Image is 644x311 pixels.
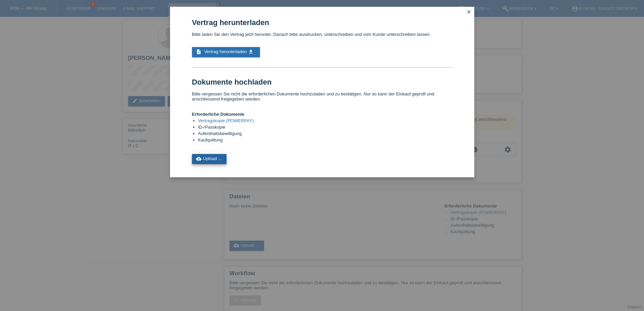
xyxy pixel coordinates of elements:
[466,9,472,15] i: close
[196,49,201,54] i: description
[464,8,473,16] a: close
[192,154,227,164] a: cloud_uploadUpload ...
[192,47,260,57] a: description Vertrag herunterladen get_app
[198,137,452,144] li: Kaufquittung
[192,32,452,37] p: Bitte laden Sie den Vertrag jetzt herunter. Danach bitte ausdrucken, unterschreiben und vom Kunde...
[204,49,247,54] span: Vertrag herunterladen
[192,91,452,102] p: Bitte vergessen Sie nicht die erforderlichen Dokumente hochzuladen und zu bestätigen. Nur so kann...
[192,18,452,27] h1: Vertrag herunterladen
[198,118,254,123] a: Vertragskopie (POWERPAY)
[196,156,201,161] i: cloud_upload
[192,112,452,117] h4: Erforderliche Dokumente
[248,49,254,54] i: get_app
[198,131,452,137] li: Aufenthaltsbewilligung
[198,125,452,131] li: ID-/Passkopie
[192,78,452,86] h1: Dokumente hochladen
